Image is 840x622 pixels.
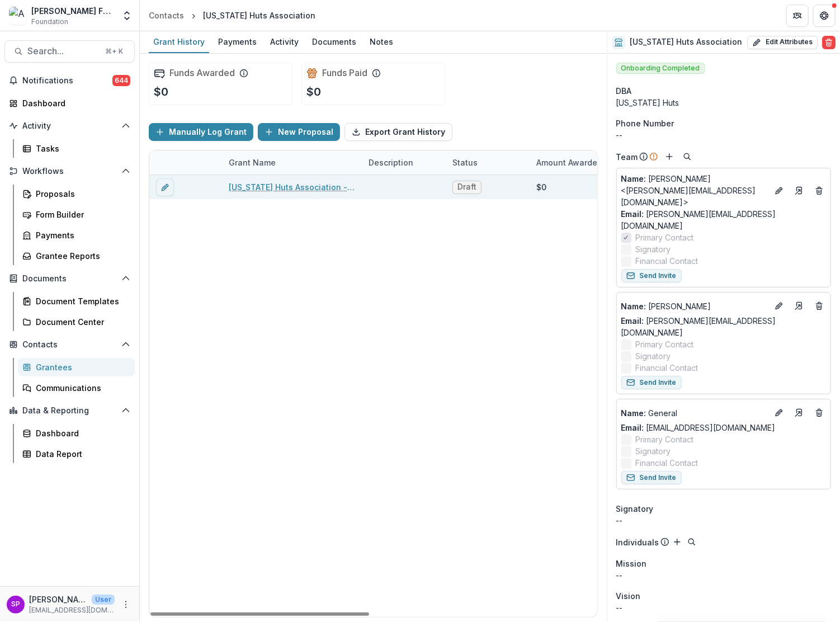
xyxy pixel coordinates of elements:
a: Go to contact [790,404,808,422]
div: [US_STATE] Huts [616,97,831,109]
div: ⌘ + K [103,45,125,58]
button: Manually Log Grant [149,123,253,141]
p: Team [616,151,638,163]
a: Go to contact [790,297,808,315]
span: Primary Contact [636,232,694,243]
a: Document Templates [18,292,135,310]
a: Communications [18,379,135,397]
span: Search... [27,46,98,56]
span: Phone Number [616,117,674,129]
button: Send Invite [621,471,682,484]
span: Email: [621,423,644,432]
span: Mission [616,558,647,569]
a: Notes [365,31,398,53]
span: Financial Contact [636,255,699,267]
div: Tasks [36,143,126,154]
div: Grantees [36,361,126,373]
span: Signatory [636,350,671,362]
button: Add [671,535,684,549]
a: Dashboard [4,94,135,112]
span: Foundation [31,17,68,27]
span: Notifications [22,76,112,86]
a: Email: [EMAIL_ADDRESS][DOMAIN_NAME] [621,422,776,433]
button: Edit [772,184,786,197]
span: Draft [457,182,476,192]
span: Name : [621,174,646,183]
p: -- [616,602,831,614]
div: Contacts [149,10,184,21]
button: More [119,598,133,611]
button: Get Help [813,4,836,27]
span: Name : [621,408,646,418]
span: DBA [616,85,632,97]
button: Open Workflows [4,162,135,180]
a: Payments [214,31,261,53]
a: Name: [PERSON_NAME] <[PERSON_NAME][EMAIL_ADDRESS][DOMAIN_NAME]> [621,173,768,208]
p: [EMAIL_ADDRESS][DOMAIN_NAME] [29,605,115,615]
span: Email: [621,209,644,219]
p: General [621,407,768,419]
div: [US_STATE] Huts Association [203,10,315,21]
span: Documents [22,274,117,284]
div: Payments [214,34,261,50]
button: Send Invite [621,376,682,389]
button: edit [156,178,174,196]
div: Status [446,150,530,175]
span: Primary Contact [636,433,694,445]
div: Grant Name [222,150,362,175]
span: Primary Contact [636,338,694,350]
span: Signatory [636,243,671,255]
div: Documents [308,34,361,50]
p: -- [616,569,831,581]
button: Deletes [813,406,826,420]
a: Contacts [144,7,188,23]
button: Add [663,150,676,163]
p: [PERSON_NAME] [29,593,87,605]
div: Payments [36,229,126,241]
a: Form Builder [18,205,135,224]
p: $0 [306,83,321,100]
a: Document Center [18,313,135,331]
div: Amount Awarded [530,150,614,175]
div: Status [446,157,484,168]
span: Contacts [22,340,117,350]
p: [PERSON_NAME] <[PERSON_NAME][EMAIL_ADDRESS][DOMAIN_NAME]> [621,173,768,208]
button: Open entity switcher [119,4,135,27]
div: Communications [36,382,126,394]
a: Grantees [18,358,135,376]
div: -- [616,129,831,141]
div: Sara Perman [11,601,20,608]
span: 644 [112,75,130,86]
div: Dashboard [36,427,126,439]
a: Email: [PERSON_NAME][EMAIL_ADDRESS][DOMAIN_NAME] [621,208,826,232]
button: Search [681,150,694,163]
button: Edit [772,406,786,420]
span: Signatory [636,445,671,457]
div: Proposals [36,188,126,200]
span: Email: [621,316,644,326]
button: Edit Attributes [747,36,818,49]
span: Workflows [22,167,117,176]
div: Description [362,150,446,175]
div: Form Builder [36,209,126,220]
div: Document Templates [36,295,126,307]
a: Go to contact [790,182,808,200]
span: Signatory [616,503,654,515]
a: Email: [PERSON_NAME][EMAIL_ADDRESS][DOMAIN_NAME] [621,315,826,338]
div: Data Report [36,448,126,460]
button: Notifications644 [4,72,135,89]
div: [PERSON_NAME] Foundation [31,5,115,17]
span: Name : [621,301,646,311]
p: [PERSON_NAME] [621,300,768,312]
a: Name: General [621,407,768,419]
button: Deletes [813,184,826,197]
button: New Proposal [258,123,340,141]
span: Onboarding Completed [616,63,705,74]
div: Description [362,157,420,168]
button: Open Documents [4,270,135,288]
h2: Funds Awarded [169,68,235,78]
